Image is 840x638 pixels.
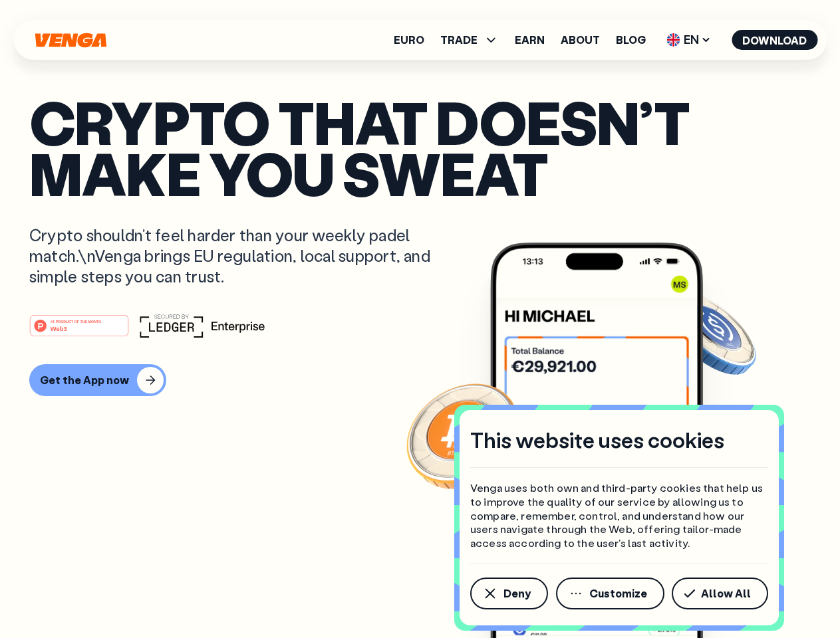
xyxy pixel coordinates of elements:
a: Earn [515,35,545,45]
img: flag-uk [666,33,680,47]
div: Get the App now [40,373,129,387]
span: TRADE [440,35,478,45]
span: Customize [589,588,647,599]
a: #1 PRODUCT OF THE MONTHWeb3 [29,322,129,340]
a: About [561,35,600,45]
a: Get the App now [29,364,811,396]
img: USDC coin [663,286,759,381]
span: TRADE [440,32,499,48]
button: Download [732,30,817,50]
button: Get the App now [29,364,166,396]
img: Bitcoin [404,375,523,495]
span: EN [662,29,716,51]
button: Customize [556,578,664,609]
span: Allow All [701,588,751,599]
button: Allow All [672,578,768,609]
tspan: #1 PRODUCT OF THE MONTH [51,319,101,323]
tspan: Web3 [51,324,67,332]
svg: Home [33,33,108,48]
p: Crypto that doesn’t make you sweat [29,96,811,198]
a: Euro [394,35,424,45]
span: Deny [503,588,531,599]
button: Deny [470,578,548,609]
p: Venga uses both own and third-party cookies that help us to improve the quality of our service by... [470,481,768,550]
h4: This website uses cookies [470,426,724,454]
p: Crypto shouldn’t feel harder than your weekly padel match.\nVenga brings EU regulation, local sup... [29,225,450,287]
a: Blog [616,35,646,45]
